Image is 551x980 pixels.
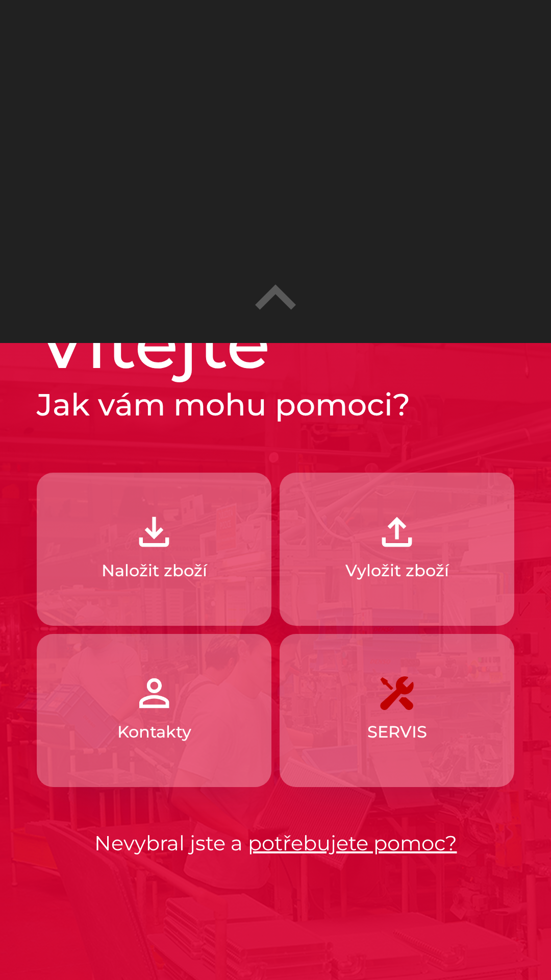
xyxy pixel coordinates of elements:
button: Vyložit zboží [280,473,514,626]
p: Kontakty [117,720,191,744]
button: SERVIS [280,634,514,787]
img: 7408382d-57dc-4d4c-ad5a-dca8f73b6e74.png [374,671,419,716]
img: 2fb22d7f-6f53-46d3-a092-ee91fce06e5d.png [374,509,419,554]
button: Kontakty [37,634,271,787]
button: Naložit zboží [37,473,271,626]
p: Naložit zboží [102,558,207,583]
img: 918cc13a-b407-47b8-8082-7d4a57a89498.png [132,509,177,554]
p: Nevybral jste a [37,828,514,859]
p: SERVIS [367,720,427,744]
p: Vyložit zboží [345,558,449,583]
a: potřebujete pomoc? [248,830,457,855]
h2: Jak vám mohu pomoci? [37,386,514,424]
img: 072f4d46-cdf8-44b2-b931-d189da1a2739.png [132,671,177,716]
